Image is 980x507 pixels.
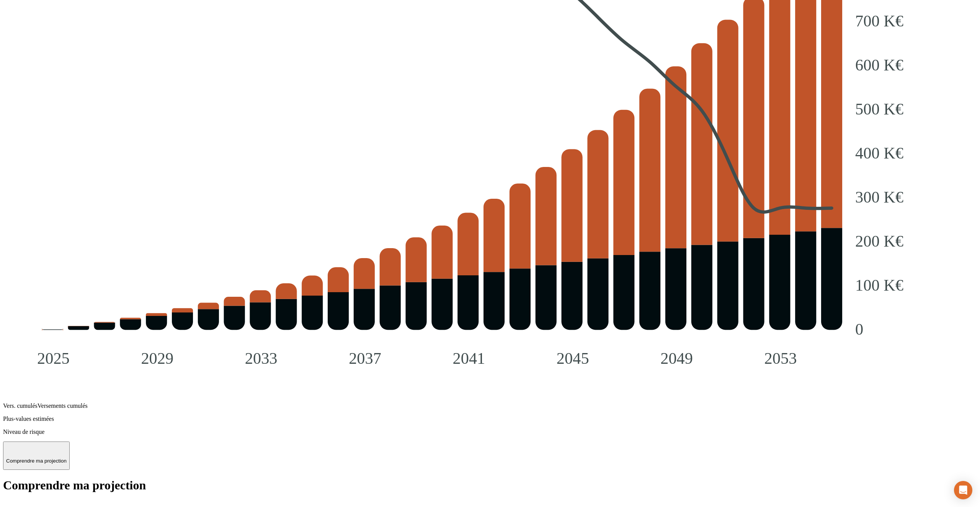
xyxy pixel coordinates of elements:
tspan: 2045 [557,349,589,367]
tspan: 200 K€ [855,232,903,250]
button: Comprendre ma projection [3,442,70,470]
tspan: 600 K€ [855,56,903,74]
tspan: 500 K€ [855,100,903,118]
p: Niveau de risque [3,428,977,435]
p: Plus-values estimées [3,415,977,422]
tspan: 2053 [764,349,797,367]
tspan: 2033 [245,349,278,367]
tspan: 700 K€ [855,12,903,30]
tspan: 2029 [141,349,173,367]
tspan: 100 K€ [855,276,903,294]
tspan: 2049 [660,349,693,367]
tspan: 2037 [349,349,381,367]
tspan: 2025 [37,349,70,367]
span: Vers. cumulés [3,402,38,409]
tspan: 300 K€ [855,188,903,206]
div: Open Intercom Messenger [954,481,972,499]
p: Comprendre ma projection [6,458,67,464]
h1: Comprendre ma projection [3,478,977,492]
tspan: 400 K€ [855,144,903,162]
tspan: 2041 [452,349,485,367]
tspan: 0 [855,320,863,338]
span: Versements cumulés [38,402,88,409]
